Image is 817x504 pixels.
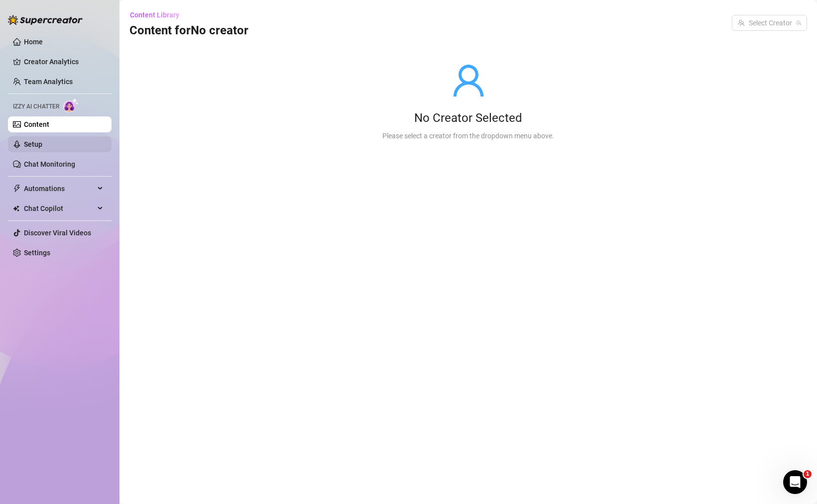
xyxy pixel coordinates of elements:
[783,470,807,494] iframe: Intercom live chat
[129,7,187,23] button: Content Library
[24,78,73,86] a: Team Analytics
[13,205,19,212] img: Chat Copilot
[24,229,91,237] a: Discover Viral Videos
[24,140,42,148] a: Setup
[63,98,79,112] img: AI Chatter
[24,181,95,197] span: Automations
[13,102,59,111] span: Izzy AI Chatter
[129,23,248,39] h3: Content for No creator
[130,11,179,19] span: Content Library
[24,249,50,257] a: Settings
[24,201,95,216] span: Chat Copilot
[804,470,812,478] span: 1
[796,20,802,26] span: team
[8,15,83,25] img: logo-BBDzfeDw.svg
[24,120,49,128] a: Content
[24,38,43,46] a: Home
[382,130,554,141] div: Please select a creator from the dropdown menu above.
[382,110,554,126] div: No Creator Selected
[24,54,104,70] a: Creator Analytics
[24,160,75,168] a: Chat Monitoring
[13,185,21,193] span: thunderbolt
[451,63,486,99] span: user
